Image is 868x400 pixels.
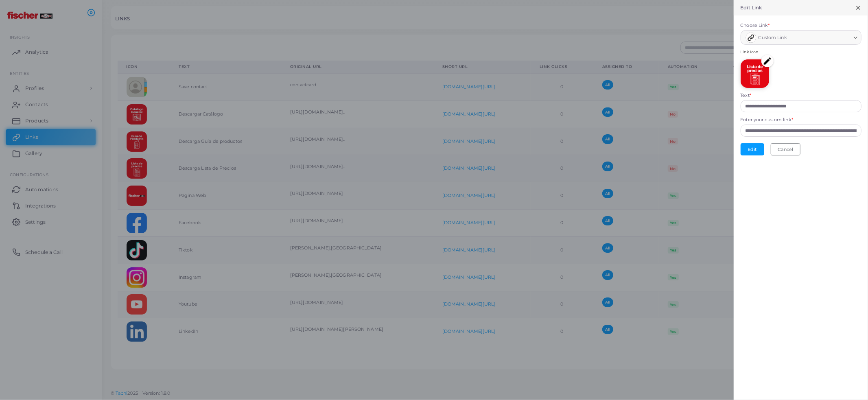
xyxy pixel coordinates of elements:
label: Choose Link [741,22,770,29]
input: Search for option [789,32,851,43]
img: k0cAf9kdPauM6n1pn4IyclHyb-1728575628576.png [741,59,769,88]
label: Enter your custom link [741,117,794,123]
button: Edit [741,143,764,155]
span: Link Icon [741,49,861,55]
h5: Edit Link [741,5,762,11]
img: edit.png [761,55,774,67]
div: Search for option [741,30,861,45]
span: Custom Link [759,34,787,42]
button: Cancel [771,143,800,155]
img: avatar [746,33,756,43]
label: Text [741,92,752,99]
